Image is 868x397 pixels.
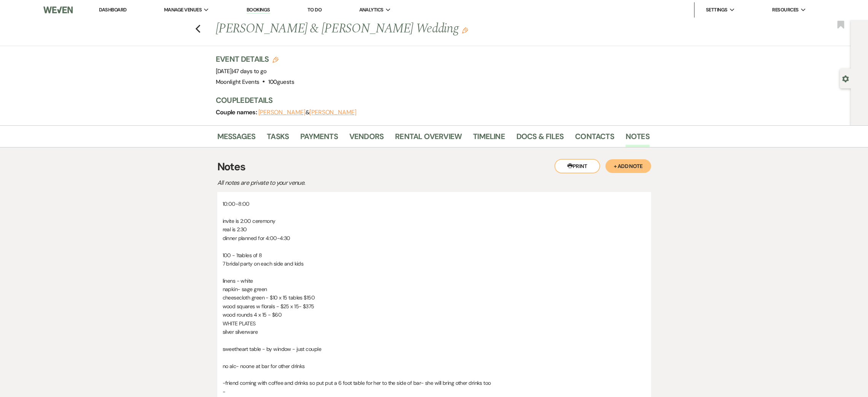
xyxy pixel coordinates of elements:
button: Edit [462,27,468,34]
p: 10:00-8:00 [223,200,646,208]
a: Messages [217,130,256,147]
p: All notes are private to your venue. [217,178,484,188]
span: Moonlight Events [216,78,260,86]
a: Docs & Files [516,130,564,147]
p: -friend coming with coffee and drinks so put put a 6 foot table for her to the side of bar- she w... [223,379,646,387]
a: Contacts [575,130,614,147]
a: Notes [626,130,650,147]
p: wood rounds 4 x 15 - $60 [223,311,646,319]
p: invite is 2:00 ceremony [223,217,646,225]
h3: Couple Details [216,95,642,106]
span: Manage Venues [164,6,202,14]
span: 47 days to go [233,67,267,75]
p: linens - white [223,277,646,285]
a: Payments [300,130,338,147]
a: Bookings [247,6,270,14]
p: no alc- noone at bar for other drinks [223,362,646,370]
h3: Notes [217,159,651,175]
span: Settings [706,6,728,14]
span: 100 guests [268,78,294,86]
p: napkin- sage green [223,285,646,293]
p: 7 bridal party on each side and kids [223,259,646,268]
a: Tasks [267,130,289,147]
span: Analytics [359,6,384,14]
p: cheesecloth green - $10 x 15 tables $150 [223,293,646,302]
button: Print [554,159,600,173]
p: 100 - 1tables of 8 [223,251,646,259]
a: Rental Overview [395,130,462,147]
a: Timeline [473,130,505,147]
h3: Event Details [216,54,294,64]
a: Dashboard [99,6,126,13]
button: Open lead details [842,75,849,82]
span: & [258,109,357,116]
p: real is 2:30 [223,225,646,234]
button: [PERSON_NAME] [309,109,357,115]
button: [PERSON_NAME] [258,109,306,115]
span: Resources [772,6,798,14]
p: silver silverware [223,328,646,336]
p: sweetheart table - by window - just couple [223,345,646,353]
p: dinner planned for 4:00-4:30 [223,234,646,242]
img: Weven Logo [43,2,73,18]
span: | [232,67,267,75]
span: [DATE] [216,67,267,75]
span: Couple names: [216,108,258,116]
a: Vendors [349,130,384,147]
p: WHITE PLATES [223,319,646,328]
a: To Do [307,6,322,13]
p: - [223,387,646,396]
p: wood squares w florals - $25 x 15- $375 [223,302,646,311]
button: + Add Note [605,159,651,173]
h1: [PERSON_NAME] & [PERSON_NAME] Wedding [216,20,557,38]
